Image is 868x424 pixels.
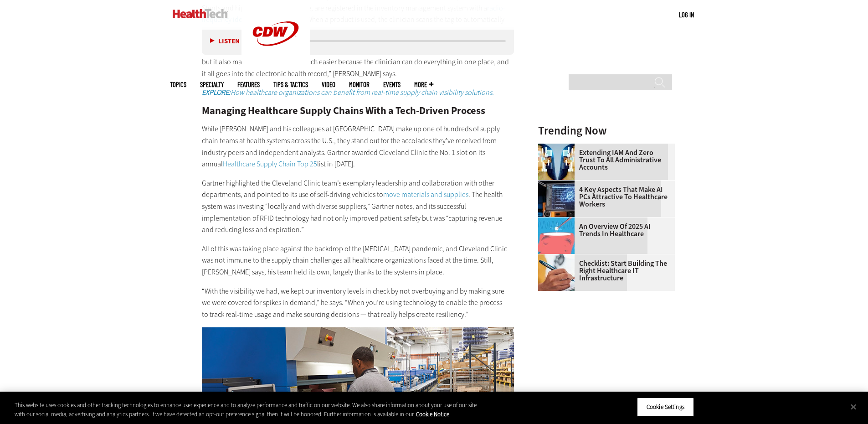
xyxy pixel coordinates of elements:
p: Gartner highlighted the Cleveland Clinic team’s exemplary leadership and collaboration with other... [202,177,514,236]
a: More information about your privacy [416,410,449,418]
span: Specialty [200,81,224,88]
img: Desktop monitor with brain AI concept [538,181,575,217]
a: illustration of computer chip being put inside head with waves [538,217,579,225]
a: move materials and supplies [383,190,468,199]
a: Desktop monitor with brain AI concept [538,181,579,188]
img: Person with a clipboard checking a list [538,254,575,291]
a: Features [237,81,260,88]
button: Cookie Settings [637,398,694,417]
span: More [414,81,433,88]
p: All of this was taking place against the backdrop of the [MEDICAL_DATA] pandemic, and Cleveland C... [202,243,514,278]
a: Tips & Tactics [273,81,308,88]
a: abstract image of woman with pixelated face [538,144,579,151]
h2: Managing Healthcare Supply Chains With a Tech-Driven Process [202,106,514,116]
span: Topics [170,81,186,88]
img: illustration of computer chip being put inside head with waves [538,217,575,254]
img: Home [173,9,228,18]
a: MonITor [349,81,370,88]
img: abstract image of woman with pixelated face [538,144,575,180]
a: Extending IAM and Zero Trust to All Administrative Accounts [538,149,669,171]
a: Person with a clipboard checking a list [538,254,579,262]
a: An Overview of 2025 AI Trends in Healthcare [538,223,669,238]
a: Healthcare Supply Chain Top 25 [223,159,317,169]
a: 4 Key Aspects That Make AI PCs Attractive to Healthcare Workers [538,186,669,208]
p: “With the visibility we had, we kept our inventory levels in check by not overbuying and by makin... [202,285,514,321]
a: Checklist: Start Building the Right Healthcare IT Infrastructure [538,260,669,282]
a: Events [383,81,401,88]
div: User menu [679,10,694,20]
h3: Trending Now [538,125,675,136]
p: While [PERSON_NAME] and his colleagues at [GEOGRAPHIC_DATA] make up one of hundreds of supply cha... [202,123,514,170]
a: CDW [241,60,310,70]
a: Video [322,81,335,88]
div: This website uses cookies and other tracking technologies to enhance user experience and to analy... [15,401,478,419]
button: Close [843,397,863,417]
a: Log in [679,10,694,19]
